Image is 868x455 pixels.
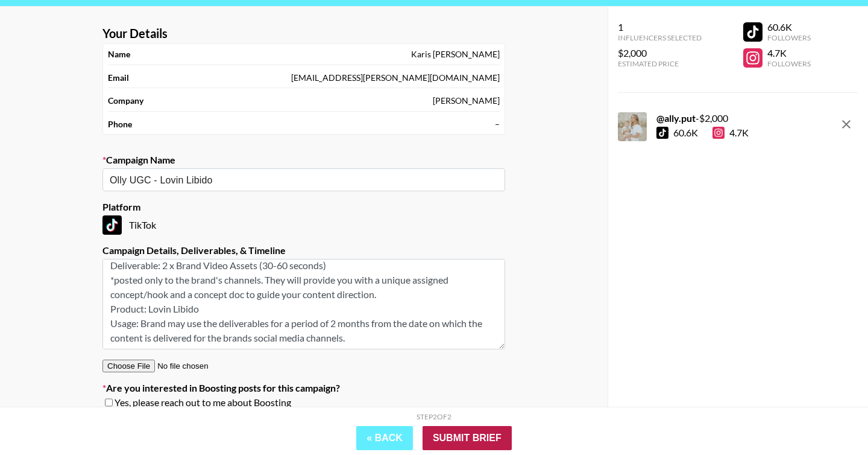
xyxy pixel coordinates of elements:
[673,127,698,139] div: 60.6K
[618,21,702,33] div: 1
[102,215,122,235] img: TikTok
[495,119,500,130] div: –
[102,26,168,41] strong: Your Details
[656,112,749,124] div: - $ 2,000
[108,119,132,130] strong: Phone
[834,112,858,136] button: remove
[108,72,129,83] strong: Email
[411,49,500,60] div: Karis [PERSON_NAME]
[102,382,505,394] label: Are you interested in Boosting posts for this campaign?
[618,33,702,42] div: Influencers Selected
[618,47,702,59] div: $2,000
[356,426,413,450] button: « Back
[767,59,811,68] div: Followers
[102,201,505,213] label: Platform
[712,127,749,139] div: 4.7K
[618,59,702,68] div: Estimated Price
[656,112,696,124] strong: @ ally.put
[291,72,500,83] div: [EMAIL_ADDRESS][PERSON_NAME][DOMAIN_NAME]
[102,244,505,256] label: Campaign Details, Deliverables, & Timeline
[767,47,811,59] div: 4.7K
[767,21,811,33] div: 60.6K
[102,215,505,235] div: TikTok
[108,49,130,60] strong: Name
[433,95,500,106] div: [PERSON_NAME]
[417,412,451,421] div: Step 2 of 2
[110,173,482,187] input: Old Town Road - Lil Nas X + Billy Ray Cyrus
[423,426,512,450] input: Submit Brief
[767,33,811,42] div: Followers
[102,154,505,166] label: Campaign Name
[108,95,143,106] strong: Company
[115,396,291,409] span: Yes, please reach out to me about Boosting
